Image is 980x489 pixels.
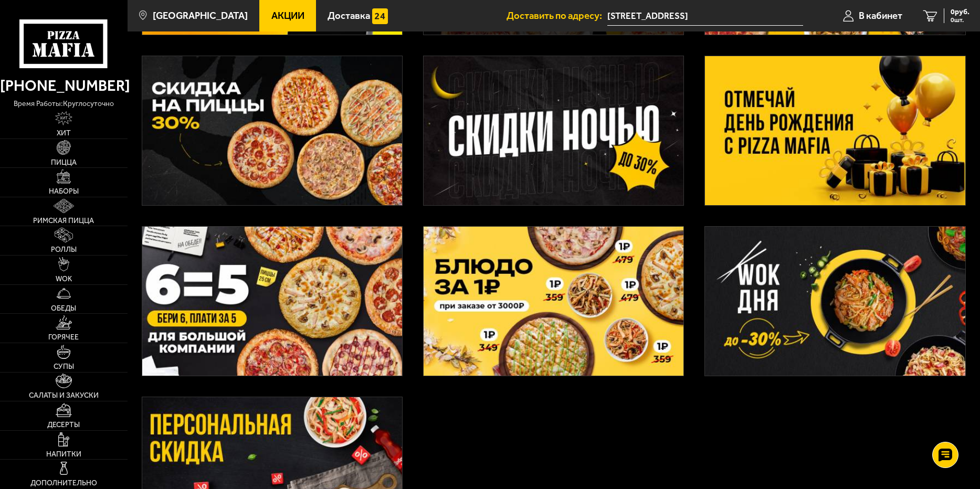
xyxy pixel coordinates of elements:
[29,392,99,399] span: Салаты и закуски
[153,11,248,21] span: [GEOGRAPHIC_DATA]
[607,6,803,26] input: Ваш адрес доставки
[951,8,970,16] span: 0 руб.
[51,246,77,253] span: Роллы
[859,11,902,21] span: В кабинет
[48,334,79,341] span: Горячее
[49,188,79,195] span: Наборы
[271,11,304,21] span: Акции
[54,363,74,370] span: Супы
[46,451,81,458] span: Напитки
[33,217,94,225] span: Римская пицца
[372,8,387,24] img: 15daf4d41897b9f0e9f617042186c801.svg
[507,11,607,21] span: Доставить по адресу:
[951,17,970,23] span: 0 шт.
[51,159,77,166] span: Пицца
[56,275,72,283] span: WOK
[328,11,370,21] span: Доставка
[51,305,76,312] span: Обеды
[47,421,80,429] span: Десерты
[57,130,71,137] span: Хит
[30,480,97,487] span: Дополнительно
